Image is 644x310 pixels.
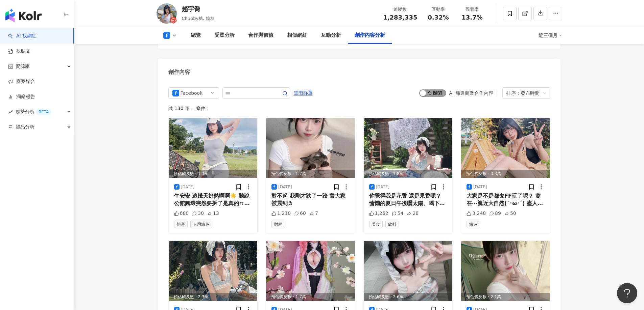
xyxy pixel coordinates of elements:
div: AI 篩選商業合作內容 [449,90,493,96]
span: 旅遊 [174,221,188,228]
div: [DATE] [473,184,487,190]
img: post-image [364,241,453,301]
div: 午安安 這幾天好熱啊啊☀️ 聽說公館圓環突然要拆了是真的ㄇ⋯ 超愛喝公館的墾丁蛋蛋ㄍㄨㄞ奶 還有家鄉滷味、泰式雞腿便當QAQ [174,192,252,207]
div: 60 [294,210,306,217]
span: 資源庫 [16,59,30,74]
img: KOL Avatar [157,3,177,24]
span: rise [8,110,13,114]
div: BETA [36,109,51,115]
span: Chubby糖, 糖糖 [182,16,215,21]
div: 近三個月 [539,30,562,41]
div: 創作內容 [168,68,190,76]
div: 合作與價值 [248,31,273,39]
div: 預估觸及數：1.8萬 [364,170,453,178]
span: 進階篩選 [294,88,313,98]
div: post-image預估觸及數：1.8萬 [364,118,453,178]
a: 找貼文 [8,48,30,55]
a: 商案媒合 [8,78,35,85]
div: [DATE] [278,184,292,190]
div: 預估觸及數：1.3萬 [169,170,258,178]
div: 3,248 [467,210,486,217]
img: post-image [266,118,355,178]
span: 趨勢分析 [16,104,51,119]
span: 台灣旅遊 [190,221,212,228]
span: 13.7% [461,14,482,21]
div: 互動率 [426,6,451,13]
div: post-image預估觸及數：1.7萬 [266,118,355,178]
div: 1,210 [271,210,291,217]
div: 觀看率 [459,6,485,13]
div: 30 [192,210,204,217]
div: [DATE] [376,184,390,190]
img: logo [5,9,42,22]
div: 排序：發布時間 [506,88,540,98]
img: post-image [461,118,550,178]
div: 預估觸及數：2.3萬 [169,293,258,301]
div: 總覽 [191,31,201,39]
div: post-image預估觸及數：2.1萬 [461,241,550,301]
div: post-image預估觸及數：2.6萬 [364,241,453,301]
span: 競品分析 [16,119,34,135]
div: post-image預估觸及數：1.7萬 [266,241,355,301]
div: 13 [207,210,219,217]
div: 追蹤數 [383,6,417,13]
div: 預估觸及數：3.3萬 [461,170,550,178]
div: 1,262 [369,210,388,217]
div: 創作內容分析 [355,31,385,39]
div: 大家是不是都去FF玩了呢？ 窩在⋯親近大自然(´･ω･`) 盡人事聽天命 吃飽睡好 打起精神繼續前進吧☀️ [467,192,545,207]
div: 28 [407,210,419,217]
a: searchAI 找網紅 [8,33,37,39]
img: post-image [364,118,453,178]
img: post-image [266,241,355,301]
div: post-image預估觸及數：2.3萬 [169,241,258,301]
div: 受眾分析 [214,31,235,39]
div: 趙宇喬 [182,5,215,13]
iframe: Help Scout Beacon - Open [617,283,637,303]
div: 預估觸及數：2.6萬 [364,293,453,301]
div: 7 [309,210,318,217]
div: 相似網紅 [287,31,307,39]
div: post-image預估觸及數：3.3萬 [461,118,550,178]
img: post-image [461,241,550,301]
div: Facebook [181,88,202,98]
div: 共 130 筆 ， 條件： [168,106,550,111]
div: 預估觸及數：2.1萬 [461,293,550,301]
div: post-image預估觸及數：1.3萬 [169,118,258,178]
div: 680 [174,210,189,217]
div: 互動分析 [321,31,341,39]
div: 對不起 我剛才跌了一跤 害大家被震到ㄌ [271,192,350,207]
span: 1,283,335 [383,14,417,21]
div: 你覺得我是花香 還是果香呢？ 慵懶的夏日午後曬太陽、喝下午茶 還要一點浪漫的氛圍才完整✨ 拍這組其實已經曬到快烤焦惹 還是努力的呈現優雅浪漫的法國少女感 ♥ [369,192,447,207]
span: 財經 [271,221,285,228]
span: 美食 [369,221,383,228]
a: 洞察報告 [8,93,35,100]
div: [DATE] [181,184,195,190]
span: 0.32% [428,14,449,21]
div: 預估觸及數：1.7萬 [266,170,355,178]
div: 50 [504,210,516,217]
div: 預估觸及數：1.7萬 [266,293,355,301]
span: 飲料 [385,221,399,228]
div: 89 [489,210,501,217]
button: 進階篩選 [293,87,313,98]
span: 旅遊 [467,221,480,228]
div: 54 [392,210,404,217]
img: post-image [169,118,258,178]
img: post-image [169,241,258,301]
